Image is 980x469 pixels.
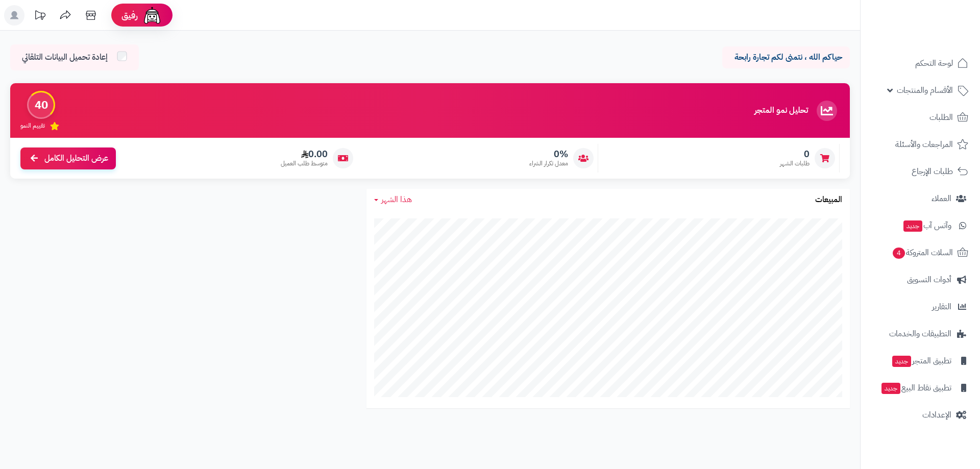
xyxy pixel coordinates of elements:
[889,327,951,341] span: التطبيقات والخدمات
[281,159,328,168] span: متوسط طلب العميل
[281,149,328,160] span: 0.00
[780,159,810,168] span: طلبات الشهر
[374,194,412,206] a: هذا الشهر
[867,267,974,292] a: أدوات التسويق
[932,191,951,206] span: العملاء
[730,52,842,63] p: حياكم الله ، نتمنى لكم تجارة رابحة
[893,248,905,259] span: 4
[867,403,974,427] a: الإعدادات
[867,294,974,319] a: التقارير
[880,381,951,395] span: تطبيق نقاط البيع
[867,159,974,184] a: طلبات الإرجاع
[881,383,900,394] span: جديد
[912,164,953,179] span: طلبات الإرجاع
[929,110,953,125] span: الطلبات
[381,193,412,206] span: هذا الشهر
[892,245,953,260] span: السلات المتروكة
[867,51,974,76] a: لوحة التحكم
[932,300,951,314] span: التقارير
[815,195,842,205] h3: المبيعات
[867,213,974,238] a: وآتس آبجديد
[867,376,974,400] a: تطبيق نقاط البيعجديد
[44,153,108,164] span: عرض التحليل الكامل
[529,159,568,168] span: معدل تكرار الشراء
[892,356,911,367] span: جديد
[867,132,974,157] a: المراجعات والأسئلة
[915,56,953,70] span: لوحة التحكم
[895,137,953,152] span: المراجعات والأسئلة
[922,408,951,422] span: الإعدادات
[529,149,568,160] span: 0%
[867,105,974,130] a: الطلبات
[20,147,116,169] a: عرض التحليل الكامل
[867,240,974,265] a: السلات المتروكة4
[897,83,953,97] span: الأقسام والمنتجات
[754,106,808,115] h3: تحليل نمو المتجر
[780,149,810,160] span: 0
[22,52,108,63] span: إعادة تحميل البيانات التلقائي
[142,5,162,26] img: ai-face.png
[902,218,951,233] span: وآتس آب
[907,273,951,287] span: أدوات التسويق
[121,9,138,21] span: رفيق
[867,349,974,373] a: تطبيق المتجرجديد
[867,322,974,346] a: التطبيقات والخدمات
[27,5,53,28] a: تحديثات المنصة
[891,354,951,368] span: تطبيق المتجر
[867,186,974,211] a: العملاء
[20,121,45,130] span: تقييم النمو
[903,220,922,232] span: جديد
